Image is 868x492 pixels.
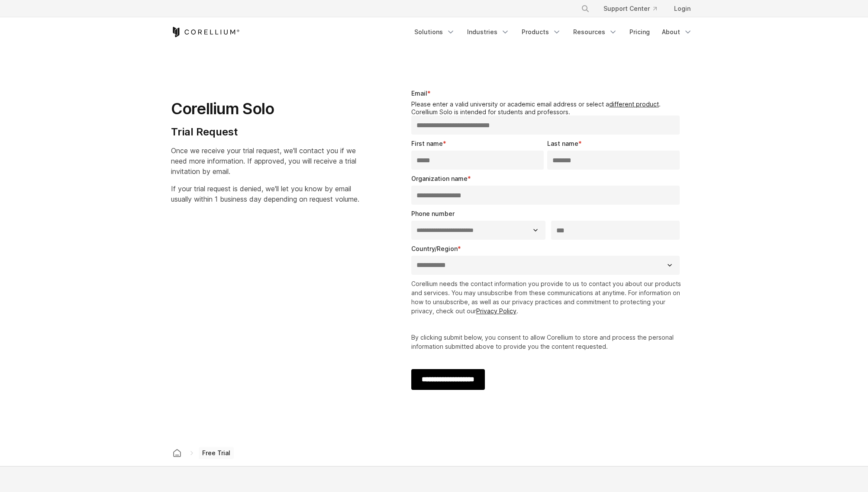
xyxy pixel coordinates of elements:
legend: Please enter a valid university or academic email address or select a . Corellium Solo is intende... [411,100,684,116]
p: Corellium needs the contact information you provide to us to contact you about our products and s... [411,279,684,315]
a: Corellium home [169,447,185,459]
span: Last name [547,140,578,147]
span: Phone number [411,210,455,217]
p: By clicking submit below, you consent to allow Corellium to store and process the personal inform... [411,333,684,351]
a: Corellium Home [171,27,240,37]
span: First name [411,140,443,147]
a: Pricing [624,24,655,40]
a: Privacy Policy [476,307,516,315]
a: Resources [568,24,623,40]
button: Search [578,1,593,16]
h4: Trial Request [171,125,359,138]
a: About [657,24,697,40]
span: Once we receive your trial request, we'll contact you if we need more information. If approved, y... [171,146,356,176]
span: Country/Region [411,245,458,252]
div: Navigation Menu [571,1,697,16]
div: Navigation Menu [409,24,697,40]
span: Organization name [411,175,468,182]
a: Products [516,24,566,40]
span: Email [411,90,427,97]
a: different product [609,100,659,108]
a: Support Center [597,1,664,16]
span: If your trial request is denied, we'll let you know by email usually within 1 business day depend... [171,184,359,203]
span: Free Trial [199,447,234,459]
a: Industries [462,24,515,40]
a: Login [667,1,697,16]
h1: Corellium Solo [171,99,359,119]
a: Solutions [409,24,460,40]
